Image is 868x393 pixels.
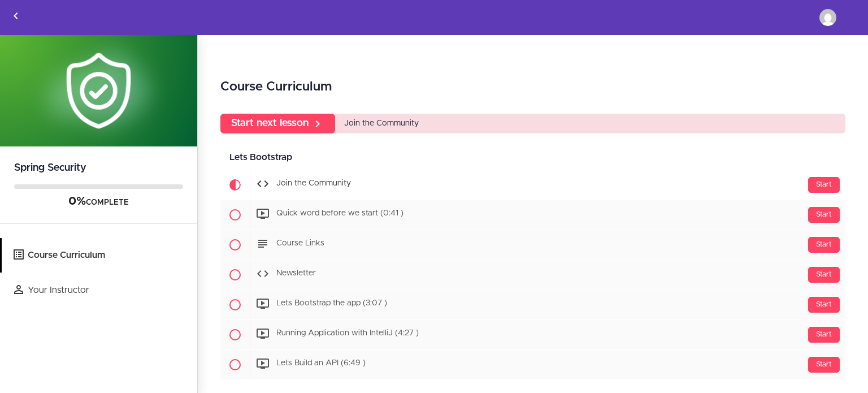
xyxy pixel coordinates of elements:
[276,240,324,248] span: Course Links
[220,230,845,260] a: Start Course Links
[220,77,845,97] h2: Course Curriculum
[808,297,840,313] div: Start
[220,170,845,200] a: Current item Start Join the Community
[220,114,335,133] a: Start next lesson
[2,238,197,273] a: Course Curriculum
[9,9,23,23] svg: Back to courses
[220,320,845,349] a: Start Running Application with IntelliJ (4:27 )
[220,145,845,170] div: Lets Bootstrap
[819,9,836,26] img: haifachagwey@gmail.com
[2,273,197,308] a: Your Instructor
[220,350,845,379] a: Start Lets Build an API (6:49 )
[220,260,845,290] a: Start Newsletter
[276,360,366,368] span: Lets Build an API (6:49 )
[276,300,387,308] span: Lets Bootstrap the app (3:07 )
[276,180,351,188] span: Join the Community
[276,210,403,218] span: Quick word before we start (0:41 )
[1,1,31,34] a: Back to courses
[276,270,316,278] span: Newsletter
[14,195,183,209] div: COMPLETE
[220,170,250,200] span: Current item
[344,119,419,127] span: Join the Community
[276,330,419,338] span: Running Application with IntelliJ (4:27 )
[808,207,840,223] div: Start
[808,327,840,343] div: Start
[220,200,845,230] a: Start Quick word before we start (0:41 )
[808,357,840,373] div: Start
[808,267,840,283] div: Start
[220,290,845,319] a: Start Lets Bootstrap the app (3:07 )
[808,237,840,253] div: Start
[808,177,840,193] div: Start
[68,196,86,207] span: 0%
